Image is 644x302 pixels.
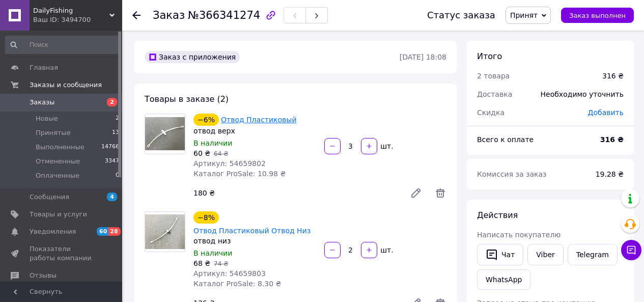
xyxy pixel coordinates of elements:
div: −6% [193,114,219,126]
div: Необходимо уточнить [535,83,630,105]
img: Отвод Пластиковый Отвод Низ [145,214,185,249]
b: 316 ₴ [600,135,624,144]
div: −8% [193,211,219,224]
span: Отзывы [30,271,57,280]
span: Сообщения [30,193,69,202]
span: Скидка [477,108,505,117]
span: 74 ₴ [214,260,228,267]
span: Выполненные [36,143,85,152]
span: Принятые [36,128,71,138]
span: Товары и услуги [30,210,87,219]
div: Вернуться назад [132,10,141,20]
span: Комиссия за заказ [477,170,547,178]
a: Отвод Пластиковый [221,116,297,124]
span: Удалить [434,187,446,199]
span: Действия [477,210,518,220]
div: отвод верх [193,126,316,136]
span: Итого [477,51,502,61]
span: 28 [108,227,120,236]
input: Поиск [5,36,120,54]
span: Отмененные [36,157,80,166]
span: 4 [107,193,117,201]
span: 14766 [101,143,119,152]
span: №366341274 [188,9,260,21]
span: 0 [116,171,119,180]
span: 68 ₴ [193,259,210,267]
span: 2 товара [477,72,510,80]
time: [DATE] 18:08 [400,53,446,61]
span: 60 [97,227,108,236]
span: В наличии [193,249,232,257]
div: шт. [378,141,395,151]
a: Отвод Пластиковый Отвод Низ [193,227,311,235]
span: В наличии [193,139,232,147]
a: Telegram [568,244,618,265]
span: Всего к оплате [477,135,534,144]
div: шт. [378,245,395,255]
span: Добавить [588,108,624,117]
div: Заказ с приложения [145,51,240,63]
span: 2 [116,114,119,123]
span: Уведомления [30,227,76,236]
span: Каталог ProSale: 8.30 ₴ [193,280,281,288]
span: Принят [510,11,538,19]
span: DailyFishing [33,6,109,15]
span: Каталог ProSale: 10.98 ₴ [193,170,286,178]
span: Новые [36,114,58,123]
span: Написать покупателю [477,231,561,239]
div: Статус заказа [427,10,495,20]
span: Доставка [477,90,512,98]
button: Чат [477,244,523,265]
div: 316 ₴ [602,71,624,81]
a: WhatsApp [477,269,530,290]
span: Оплаченные [36,171,79,180]
span: 2 [107,98,117,106]
span: Товары в заказе (2) [145,94,229,104]
button: Чат с покупателем [621,240,641,260]
div: 180 ₴ [189,186,402,200]
span: Заказ [153,9,185,21]
span: Заказы [30,98,54,107]
span: 60 ₴ [193,149,210,157]
span: Артикул: 54659802 [193,159,266,168]
a: Редактировать [406,183,426,203]
button: Заказ выполнен [561,8,634,23]
span: 13 [112,128,119,138]
a: Viber [527,244,563,265]
img: Отвод Пластиковый [145,117,185,150]
span: 64 ₴ [214,150,228,157]
span: 19.28 ₴ [596,170,624,178]
span: Артикул: 54659803 [193,269,266,278]
span: 3347 [105,157,119,166]
span: Показатели работы компании [30,244,94,263]
span: Заказы и сообщения [30,80,102,90]
span: Главная [30,63,58,72]
div: отвод низ [193,236,316,246]
div: Ваш ID: 3494700 [33,15,122,24]
span: Заказ выполнен [569,12,626,19]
